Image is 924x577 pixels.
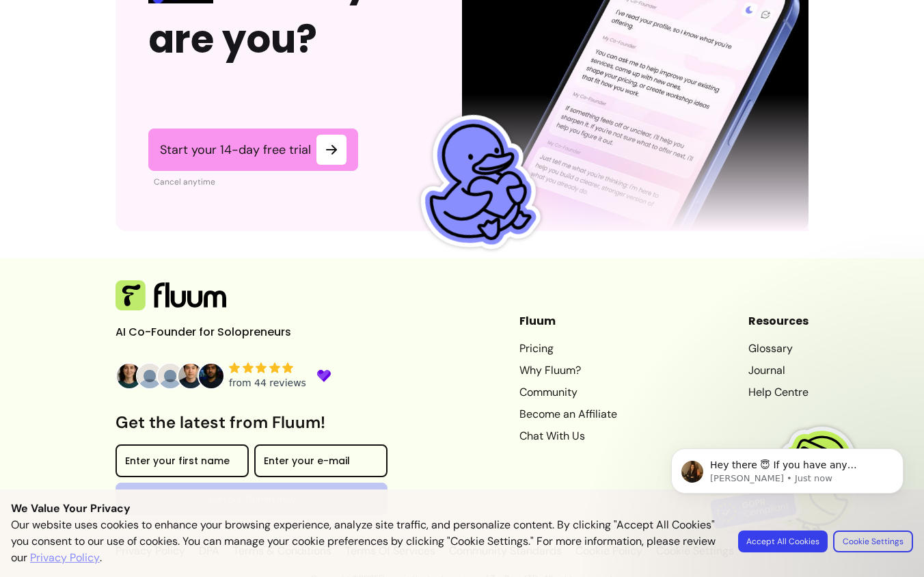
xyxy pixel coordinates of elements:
[651,420,924,570] iframe: Intercom notifications message
[11,517,722,566] p: Our website uses cookies to enhance your browsing experience, analyze site traffic, and personali...
[748,384,809,401] a: Help Centre
[519,340,617,357] a: Pricing
[125,457,239,470] input: Enter your first name
[519,313,617,330] header: Fluum
[748,362,809,379] a: Journal
[11,500,913,517] p: We Value Your Privacy
[116,280,226,310] img: Fluum Logo
[748,340,809,357] a: Glossary
[748,313,809,330] header: Resources
[148,129,358,171] a: Start your 14-day free trial
[30,550,100,566] a: Privacy Policy
[519,362,617,379] a: Why Fluum?
[519,384,617,401] a: Community
[116,412,388,433] h3: Get the latest from Fluum!
[148,12,317,66] span: are you?
[706,399,877,569] img: Fluum is GDPR compliant
[264,457,378,470] input: Enter your e-mail
[395,103,556,264] img: Fluum Duck sticker
[116,324,321,340] p: AI Co-Founder for Solopreneurs
[519,428,617,444] a: Chat With Us
[519,406,617,422] a: Become an Affiliate
[160,142,311,158] span: Start your 14-day free trial
[154,176,358,187] p: Cancel anytime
